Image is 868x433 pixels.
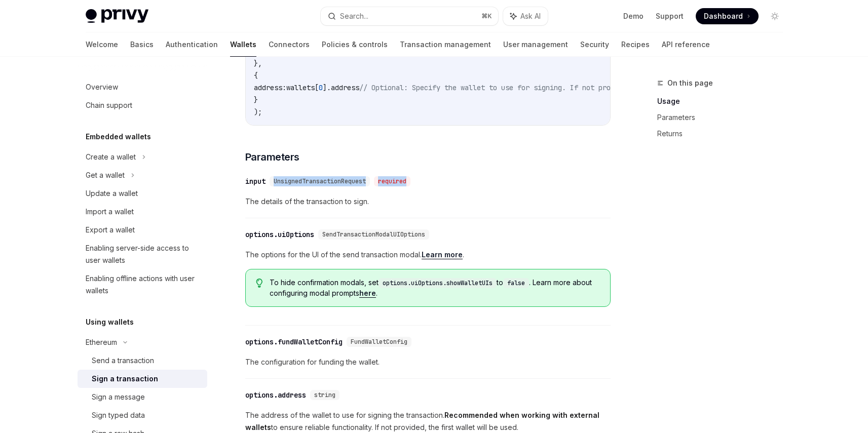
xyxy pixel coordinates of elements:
a: API reference [662,32,710,57]
div: options.uiOptions [245,229,314,240]
svg: Tip [256,279,263,288]
a: Authentication [166,32,218,57]
a: Demo [623,11,644,21]
span: string [314,391,335,399]
span: The details of the transaction to sign. [245,195,611,208]
a: Enabling offline actions with user wallets [78,269,207,300]
div: Sign typed data [92,409,145,421]
span: FundWalletConfig [351,338,407,346]
a: here [359,289,376,298]
span: The options for the UI of the send transaction modal. . [245,249,611,261]
span: SendTransactionModalUIOptions [322,230,425,239]
img: light logo [86,9,148,23]
a: Update a wallet [78,184,207,203]
a: Overview [78,78,207,96]
div: Ethereum [86,336,117,348]
div: Update a wallet [86,187,138,200]
a: Welcome [86,32,118,57]
a: Connectors [269,32,310,57]
span: }, [254,59,262,68]
span: address [331,83,359,92]
div: Sign a transaction [92,373,158,385]
a: Chain support [78,96,207,114]
div: Export a wallet [86,224,135,236]
button: Toggle dark mode [767,8,783,24]
span: ); [254,107,262,116]
a: Send a transaction [78,351,207,370]
a: Transaction management [400,32,491,57]
span: The configuration for funding the wallet. [245,356,611,368]
span: address: [254,83,286,92]
button: Search...⌘K [321,7,498,25]
a: Import a wallet [78,203,207,221]
div: Create a wallet [86,151,136,163]
span: UnsignedTransactionRequest [274,177,366,185]
div: Send a transaction [92,355,154,367]
div: input [245,176,266,186]
span: 0 [319,83,323,92]
div: Enabling offline actions with user wallets [86,272,201,297]
a: Enabling server-side access to user wallets [78,239,207,269]
div: Get a wallet [86,169,125,181]
a: Sign a transaction [78,370,207,388]
a: Recipes [621,32,650,57]
h5: Embedded wallets [86,131,151,143]
a: Support [656,11,684,21]
a: Learn more [422,250,463,259]
a: Security [580,32,609,57]
span: Ask AI [520,11,541,21]
button: Ask AI [503,7,548,25]
a: Wallets [230,32,256,57]
div: options.fundWalletConfig [245,337,343,347]
div: Chain support [86,99,132,111]
a: Parameters [657,109,791,126]
div: Overview [86,81,118,93]
a: Basics [130,32,154,57]
span: Parameters [245,150,299,164]
a: Sign a message [78,388,207,406]
span: Dashboard [704,11,743,21]
a: User management [503,32,568,57]
div: required [374,176,410,186]
span: // Optional: Specify the wallet to use for signing. If not provided, the first wallet will be used. [359,83,761,92]
a: Usage [657,93,791,109]
span: To hide confirmation modals, set to . Learn more about configuring modal prompts . [270,278,599,298]
span: } [254,95,258,104]
span: wallets [286,83,315,92]
span: ⌘ K [481,12,492,20]
h5: Using wallets [86,316,134,328]
div: Search... [340,10,368,22]
a: Returns [657,126,791,142]
a: Export a wallet [78,221,207,239]
div: Enabling server-side access to user wallets [86,242,201,266]
div: Sign a message [92,391,145,403]
a: Dashboard [696,8,759,24]
span: { [254,71,258,80]
a: Sign typed data [78,406,207,424]
code: options.uiOptions.showWalletUIs [379,278,497,288]
span: [ [315,83,319,92]
span: ]. [323,83,331,92]
div: Import a wallet [86,206,134,218]
div: options.address [245,390,306,400]
a: Policies & controls [322,32,388,57]
span: On this page [667,77,713,89]
code: false [503,278,529,288]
